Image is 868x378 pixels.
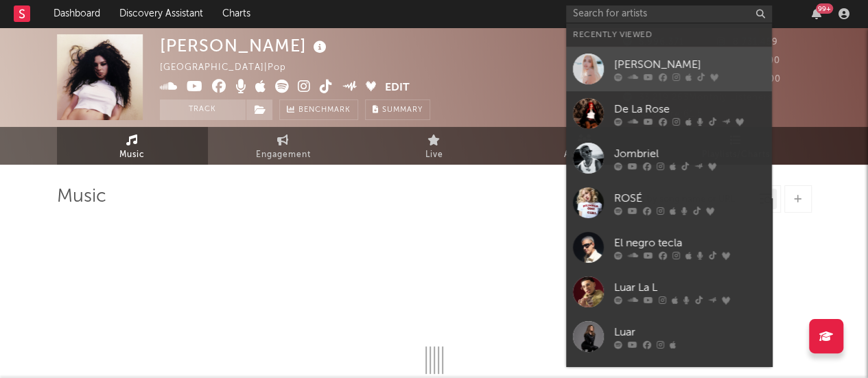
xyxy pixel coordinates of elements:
[208,127,359,165] a: Engagement
[614,56,765,73] div: [PERSON_NAME]
[359,127,510,165] a: Live
[566,225,772,270] a: El negro tecla
[566,5,772,23] input: Search for artists
[566,314,772,359] a: Luar
[566,180,772,225] a: ROSÉ
[566,270,772,314] a: Luar La L
[614,190,765,206] div: ROSÉ
[812,8,821,19] button: 99+
[365,99,430,120] button: Summary
[510,127,661,165] a: Audience
[425,147,443,163] span: Live
[614,235,765,251] div: El negro tecla
[623,93,773,102] span: 33.219.263 Monthly Listeners
[566,91,772,136] a: De La Rose
[57,127,208,165] a: Music
[614,324,765,340] div: Luar
[566,47,772,91] a: [PERSON_NAME]
[119,147,145,163] span: Music
[816,3,833,14] div: 99 +
[614,101,765,117] div: De La Rose
[256,147,311,163] span: Engagement
[385,80,410,97] button: Edit
[298,102,351,119] span: Benchmark
[160,34,330,57] div: [PERSON_NAME]
[382,106,423,114] span: Summary
[614,145,765,162] div: Jombriel
[564,147,606,163] span: Audience
[614,279,765,296] div: Luar La L
[573,27,765,43] div: Recently Viewed
[279,99,358,120] a: Benchmark
[566,136,772,180] a: Jombriel
[160,99,246,120] button: Track
[160,60,302,76] div: [GEOGRAPHIC_DATA] | Pop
